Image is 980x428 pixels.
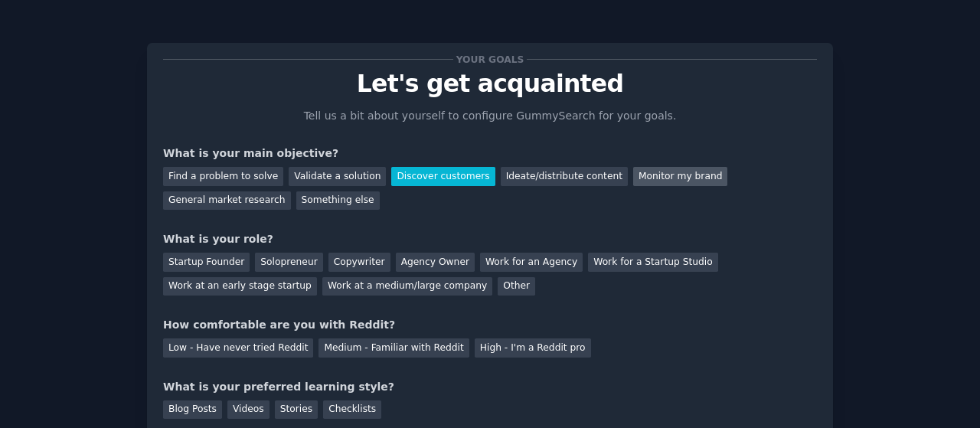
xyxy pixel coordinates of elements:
[296,191,380,211] div: Something else
[322,277,492,296] div: Work at a medium/large company
[475,338,591,358] div: High - I'm a Reddit pro
[480,253,583,272] div: Work for an Agency
[275,400,318,420] div: Stories
[255,253,322,272] div: Solopreneur
[163,231,817,247] div: What is your role?
[588,253,717,272] div: Work for a Startup Studio
[163,338,313,358] div: Low - Have never tried Reddit
[163,400,222,420] div: Blog Posts
[163,379,817,395] div: What is your preferred learning style?
[391,167,495,186] div: Discover customers
[453,51,527,67] span: Your goals
[163,317,817,333] div: How comfortable are you with Reddit?
[498,277,535,296] div: Other
[163,277,317,296] div: Work at an early stage startup
[318,338,469,358] div: Medium - Familiar with Reddit
[633,167,727,186] div: Monitor my brand
[227,400,269,420] div: Videos
[297,108,683,124] p: Tell us a bit about yourself to configure GummySearch for your goals.
[163,145,817,162] div: What is your main objective?
[163,191,291,211] div: General market research
[323,400,381,420] div: Checklists
[163,253,250,272] div: Startup Founder
[501,167,628,186] div: Ideate/distribute content
[396,253,475,272] div: Agency Owner
[289,167,386,186] div: Validate a solution
[328,253,390,272] div: Copywriter
[163,70,817,97] p: Let's get acquainted
[163,167,283,186] div: Find a problem to solve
